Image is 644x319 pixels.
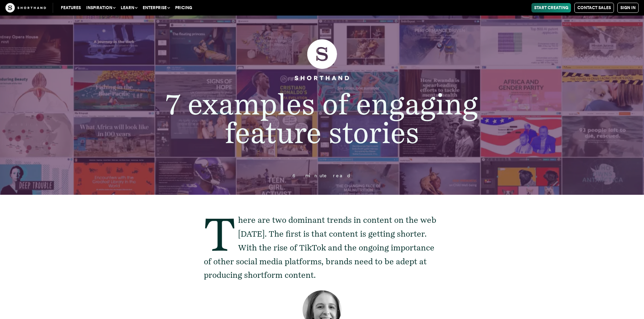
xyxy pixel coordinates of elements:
button: Learn [118,3,140,12]
a: Features [58,3,84,12]
p: There are two dominant trends in content on the web [DATE]. The first is that content is getting ... [204,213,440,282]
a: Start Creating [531,3,571,12]
button: Inspiration [84,3,118,12]
button: Enterprise [140,3,172,12]
a: Contact Sales [574,3,614,13]
span: 6 minute read [292,173,351,178]
span: 7 examples of engaging feature stories [166,87,478,150]
a: Sign in [617,3,639,13]
img: The Craft [5,3,46,12]
a: Pricing [172,3,195,12]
